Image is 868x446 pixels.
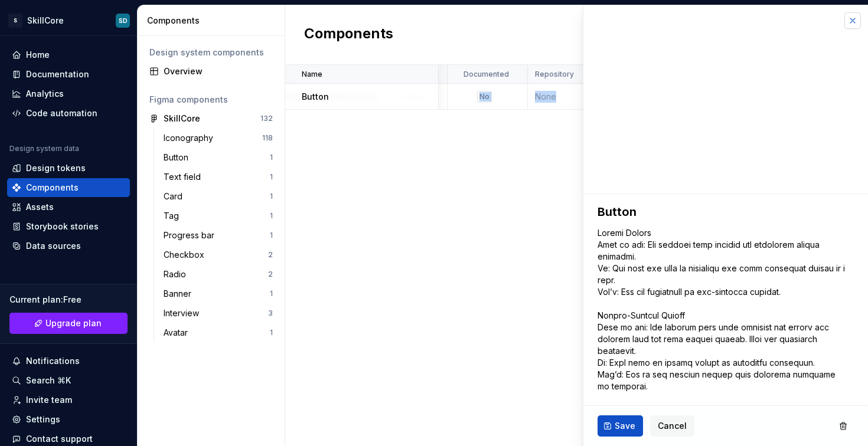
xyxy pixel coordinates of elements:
a: Design tokens [7,159,130,178]
div: Search ⌘K [26,375,71,386]
div: Design system components [149,47,273,58]
a: Assets [7,198,130,217]
a: Tag1 [159,206,278,225]
div: SD [119,16,128,25]
div: Figma components [149,94,273,106]
a: Home [7,45,130,64]
div: 3 [268,309,273,318]
a: Avatar1 [159,323,278,342]
a: Interview3 [159,304,278,323]
div: Settings [26,414,60,425]
div: Code automation [26,107,97,119]
iframe: figma-embed [583,5,868,194]
div: Invite team [26,394,72,406]
h2: Components [304,24,393,45]
span: Save [615,420,635,432]
div: Components [26,182,79,194]
div: Interview [164,307,204,319]
div: Text field [164,171,205,183]
a: Components [7,178,130,197]
div: Banner [164,288,196,300]
div: Iconography [164,132,218,144]
div: Notifications [26,355,80,367]
p: Repository [535,70,574,79]
span: Cancel [658,420,687,432]
div: SkillCore [164,113,200,124]
a: Storybook stories [7,217,130,236]
div: 1 [270,231,273,240]
div: Tag [164,210,184,222]
div: Storybook stories [26,221,99,232]
div: Design tokens [26,162,86,174]
p: Button [302,91,329,103]
div: 1 [270,172,273,182]
div: 1 [270,192,273,201]
div: Components [147,15,280,27]
div: Overview [164,65,273,77]
a: Overview [145,62,278,81]
div: Avatar [164,327,192,339]
div: S [8,14,22,28]
div: 2 [268,250,273,260]
div: Card [164,191,187,202]
a: Checkbox2 [159,245,278,264]
td: None [528,84,667,110]
div: Radio [164,268,191,280]
div: Checkbox [164,249,209,261]
a: Button1 [159,148,278,167]
div: 1 [270,211,273,221]
a: SkillCore132 [145,109,278,128]
span: Upgrade plan [45,317,102,329]
div: Analytics [26,88,64,100]
a: Settings [7,410,130,429]
div: 132 [260,114,273,123]
a: Banner1 [159,284,278,303]
div: Progress bar [164,229,219,241]
button: Cancel [650,415,694,437]
div: 1 [270,328,273,337]
div: 2 [268,270,273,279]
a: Upgrade plan [9,313,128,334]
a: Analytics [7,84,130,103]
a: Text field1 [159,168,278,186]
div: 1 [270,289,273,299]
div: Design system data [9,144,79,153]
div: SkillCore [27,15,64,27]
a: Data sources [7,237,130,255]
a: Documentation [7,65,130,84]
a: Iconography118 [159,129,278,147]
button: Save [598,415,643,437]
div: Home [26,49,50,61]
p: Name [302,70,322,79]
a: Card1 [159,187,278,206]
div: Contact support [26,433,93,445]
p: Documented [464,70,509,79]
a: Invite team [7,391,130,409]
div: Data sources [26,240,81,252]
textarea: Button [595,201,851,222]
a: Progress bar1 [159,226,278,245]
div: Current plan : Free [9,294,128,306]
div: No [477,91,492,103]
a: Radio2 [159,265,278,284]
div: 1 [270,153,273,162]
div: Button [164,152,193,163]
a: Code automation [7,104,130,123]
button: SSkillCoreSD [2,8,135,33]
button: Notifications [7,352,130,370]
div: 118 [262,133,273,143]
button: Search ⌘K [7,371,130,390]
div: Assets [26,201,54,213]
div: Documentation [26,68,89,80]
